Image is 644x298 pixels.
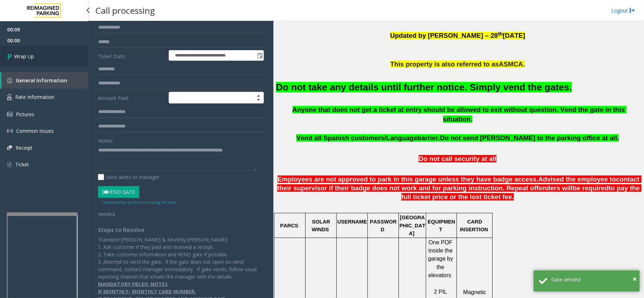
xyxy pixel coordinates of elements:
img: 'icon' [7,128,13,134]
span: Updated by [PERSON_NAME] – 28 [390,32,498,39]
span: × [633,274,637,284]
label: Send alerts to manager [98,173,159,181]
span: PASSWORD [370,219,397,232]
span: [GEOGRAPHIC_DATA] [400,215,425,236]
label: Amount Paid: [96,92,167,104]
label: Ticket Date: [96,50,167,61]
p: Transient [PERSON_NAME] & Monthly [PERSON_NAME]: [98,236,264,243]
u: IF MONTHLY- MONTHLY CARD NUMBER. [98,288,196,295]
button: Close [633,274,637,284]
p: 1. Ask customer if they paid and received a receipt. [98,243,264,251]
span: Ticket [15,161,29,168]
span: Advised the employee to [538,175,616,183]
h3: Call processing [92,2,158,19]
span: Vended [98,211,115,217]
span: Employees are not approved to park in this garage unless they have badge access. [278,175,538,183]
span: SOLAR WINDS [312,219,331,232]
span: CARD INSERTION [460,219,488,232]
p: 2. Take customer information and VEND gate if possible. [98,251,264,258]
span: Toggle popup [256,50,263,60]
span: Vend all Spanish customers/Language [296,134,417,142]
img: logout [630,7,635,14]
img: 'icon' [7,161,12,168]
span: to pay the full ticket price or the lost ticket fee. [401,184,642,201]
h4: Steps to Resolve [98,227,264,233]
p: 3. Attempt to vend the gate. If the gate does not open on vend command, contact manager immediate... [98,258,264,280]
font: Do not take any details until further notice. Simply vend the gates. [276,82,572,93]
span: Receipt [16,144,33,151]
span: Pictures [16,111,34,118]
span: One POF inside the garage by the elevators [428,239,455,279]
u: MANDATORY FIELDS: NOTES [98,281,168,287]
span: EQUIPMENT [428,219,455,232]
span: ASMCA. [499,60,525,68]
span: barrier. [417,134,440,142]
span: PARCS [280,223,298,228]
span: Do not send [PERSON_NAME] to the parking office at all. [440,134,619,142]
span: Do not call security at all [419,155,497,162]
a: Logout [611,7,635,14]
span: Rate Information [15,94,54,100]
div: Gate vended [551,276,634,283]
label: Notes: [98,135,113,144]
span: [DATE] [503,32,525,39]
a: General Information [1,72,88,89]
span: USERNAME [337,219,367,225]
span: Common Issues [16,127,54,134]
span: Anyone that does not get a ticket at entry should be allowed to exit without question. Vend the g... [292,106,627,123]
span: contact their supervisor if their badge does not work and for parking instruction. Repeat offende... [277,175,641,192]
img: 'icon' [7,145,12,150]
img: 'icon' [7,112,12,117]
button: Vend Gate [98,186,139,198]
span: be required [573,184,609,192]
span: th [498,31,503,37]
span: Decrease value [254,98,263,103]
span: Increase value [254,92,263,98]
small: Vend will be performed using 9# tone [101,199,176,205]
span: General Information [16,77,67,84]
img: 'icon' [7,78,12,83]
img: 'icon' [7,94,12,100]
span: This property is also referred to as [390,60,499,68]
span: Wrap Up [14,53,34,60]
